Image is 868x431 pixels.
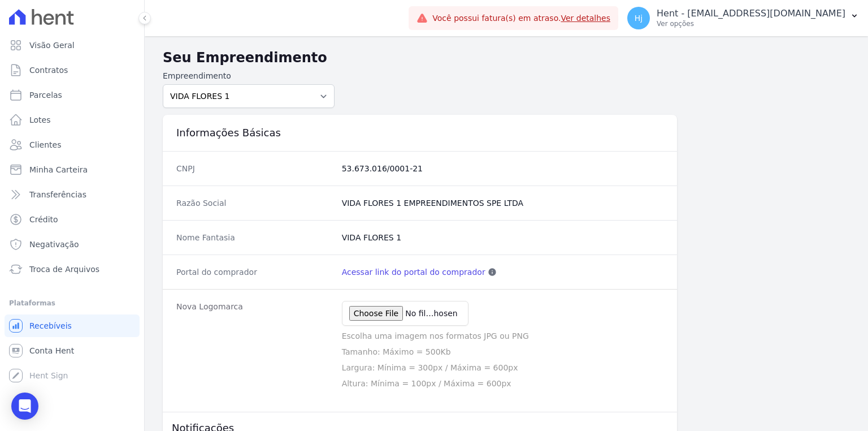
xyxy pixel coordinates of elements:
p: Altura: Mínima = 100px / Máxima = 600px [342,378,663,389]
dt: CNPJ [176,163,333,174]
dd: 53.673.016/0001-21 [342,163,663,174]
a: Transferências [5,183,140,206]
a: Parcelas [5,84,140,106]
p: Ver opções [657,19,845,28]
span: Você possui fatura(s) em atraso. [432,12,610,24]
label: Empreendimento [163,70,335,82]
a: Contratos [5,59,140,81]
dt: Nova Logomarca [176,301,333,389]
a: Crédito [5,208,140,231]
a: Negativação [5,233,140,256]
dd: VIDA FLORES 1 EMPREENDIMENTOS SPE LTDA [342,197,663,209]
span: Minha Carteira [29,164,88,175]
p: Escolha uma imagem nos formatos JPG ou PNG [342,330,663,342]
span: Parcelas [29,89,62,101]
div: Plataformas [9,296,135,310]
p: Largura: Mínima = 300px / Máxima = 600px [342,362,663,373]
p: Tamanho: Máximo = 500Kb [342,346,663,357]
dd: VIDA FLORES 1 [342,232,663,243]
a: Visão Geral [5,34,140,57]
span: Recebíveis [29,320,72,331]
button: Hj Hent - [EMAIL_ADDRESS][DOMAIN_NAME] Ver opções [618,2,868,34]
dt: Razão Social [176,197,333,209]
a: Clientes [5,133,140,156]
a: Troca de Arquivos [5,258,140,281]
h2: Seu Empreendimento [163,48,850,68]
span: Conta Hent [29,345,74,356]
span: Troca de Arquivos [29,264,99,275]
a: Minha Carteira [5,158,140,181]
h3: Informações Básicas [176,126,663,140]
a: Acessar link do portal do comprador [342,266,485,278]
span: Contratos [29,64,68,76]
span: Crédito [29,214,58,225]
div: Open Intercom Messenger [11,393,38,420]
dt: Portal do comprador [176,266,333,278]
a: Ver detalhes [561,14,610,23]
span: Clientes [29,139,61,150]
span: Negativação [29,239,79,250]
dt: Nome Fantasia [176,232,333,243]
span: Hj [635,14,643,22]
a: Recebíveis [5,314,140,337]
a: Lotes [5,109,140,131]
span: Visão Geral [29,40,75,51]
span: Lotes [29,114,51,126]
p: Hent - [EMAIL_ADDRESS][DOMAIN_NAME] [657,8,845,19]
span: Transferências [29,189,86,200]
a: Conta Hent [5,339,140,362]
